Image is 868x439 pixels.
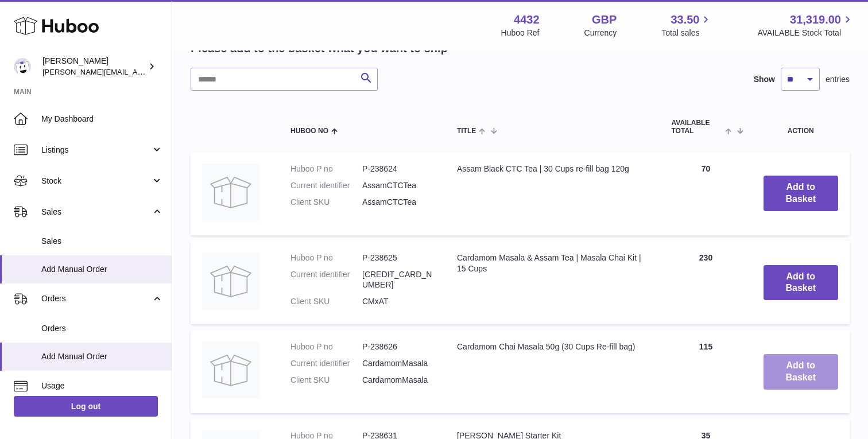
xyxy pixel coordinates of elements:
div: [PERSON_NAME] [42,56,146,77]
span: Usage [41,380,163,391]
dd: [CREDIT_CARD_NUMBER] [362,269,434,291]
span: 33.50 [671,12,699,28]
dt: Huboo P no [290,341,362,352]
dt: Client SKU [290,197,362,208]
span: Add Manual Order [41,351,163,362]
dt: Current identifier [290,269,362,291]
span: Add Manual Order [41,264,163,275]
span: Title [457,127,476,135]
a: 33.50 Total sales [661,12,712,38]
img: Assam Black CTC Tea | 30 Cups re-fill bag 120g [202,164,259,221]
button: Add to Basket [764,265,839,301]
dt: Huboo P no [290,164,362,174]
dd: P-238624 [362,164,434,174]
td: Cardamom Masala & Assam Tea | Masala Chai Kit | 15 Cups [445,241,660,325]
dd: AssamCTCTea [362,197,434,208]
dt: Current identifier [290,180,362,191]
img: Cardamom Masala & Assam Tea | Masala Chai Kit | 15 Cups [202,252,259,310]
span: My Dashboard [41,114,163,125]
span: Total sales [661,28,712,38]
span: Sales [41,236,163,247]
dt: Client SKU [290,375,362,386]
strong: GBP [592,12,617,28]
dd: AssamCTCTea [362,180,434,191]
td: Cardamom Chai Masala 50g (30 Cups Re-fill bag) [445,330,660,413]
dd: CMxAT [362,296,434,307]
span: [PERSON_NAME][EMAIL_ADDRESS][DOMAIN_NAME] [42,67,230,76]
div: Huboo Ref [501,28,540,38]
dd: CardamomMasala [362,358,434,369]
dt: Client SKU [290,296,362,307]
a: 31,319.00 AVAILABLE Stock Total [757,12,854,38]
img: Cardamom Chai Masala 50g (30 Cups Re-fill bag) [202,341,259,399]
span: Orders [41,293,151,304]
a: Log out [14,396,158,417]
dd: P-238626 [362,341,434,352]
img: akhil@amalachai.com [14,58,31,75]
span: Huboo no [290,127,328,135]
dt: Huboo P no [290,252,362,263]
span: Stock [41,176,151,187]
dd: P-238625 [362,252,434,263]
strong: 4432 [514,12,540,28]
th: Action [752,108,850,146]
td: 115 [660,330,752,413]
span: Orders [41,323,163,334]
span: entries [826,74,850,85]
span: Sales [41,207,151,217]
button: Add to Basket [764,354,839,390]
button: Add to Basket [764,176,839,211]
label: Show [754,74,775,85]
span: AVAILABLE Stock Total [757,28,854,38]
dd: CardamomMasala [362,375,434,386]
dt: Current identifier [290,358,362,369]
span: AVAILABLE Total [672,119,723,134]
td: Assam Black CTC Tea | 30 Cups re-fill bag 120g [445,152,660,235]
span: 31,319.00 [790,12,841,28]
span: Listings [41,145,151,156]
td: 70 [660,152,752,235]
div: Currency [584,28,617,38]
td: 230 [660,241,752,325]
